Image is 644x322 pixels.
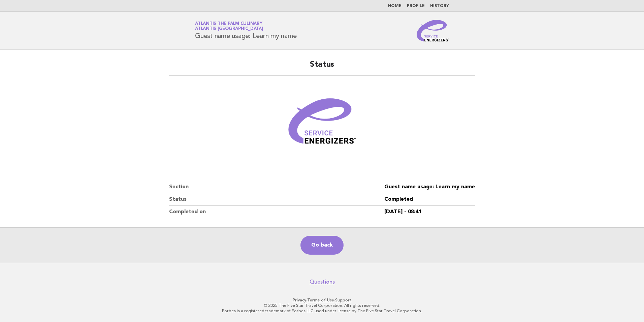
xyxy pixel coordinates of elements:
dt: Status [169,193,384,206]
a: Support [335,298,352,302]
dd: [DATE] - 08:41 [384,206,475,218]
p: Forbes is a registered trademark of Forbes LLC used under license by The Five Star Travel Corpora... [116,308,528,314]
a: Go back [300,236,344,255]
dt: Completed on [169,206,384,218]
img: Verified [282,84,362,165]
img: Service Energizers [417,20,449,41]
a: Terms of Use [307,298,334,302]
a: Atlantis The Palm CulinaryAtlantis [GEOGRAPHIC_DATA] [195,22,263,31]
dt: Section [169,181,384,193]
a: Profile [407,4,425,8]
dd: Completed [384,193,475,206]
p: © 2025 The Five Star Travel Corporation. All rights reserved. [116,303,528,308]
p: · · [116,297,528,303]
a: Questions [310,279,335,285]
a: Privacy [293,298,306,302]
a: History [430,4,449,8]
span: Atlantis [GEOGRAPHIC_DATA] [195,27,263,31]
dd: Guest name usage: Learn my name [384,181,475,193]
h2: Status [169,59,475,76]
h1: Guest name usage: Learn my name [195,22,296,39]
a: Home [388,4,401,8]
